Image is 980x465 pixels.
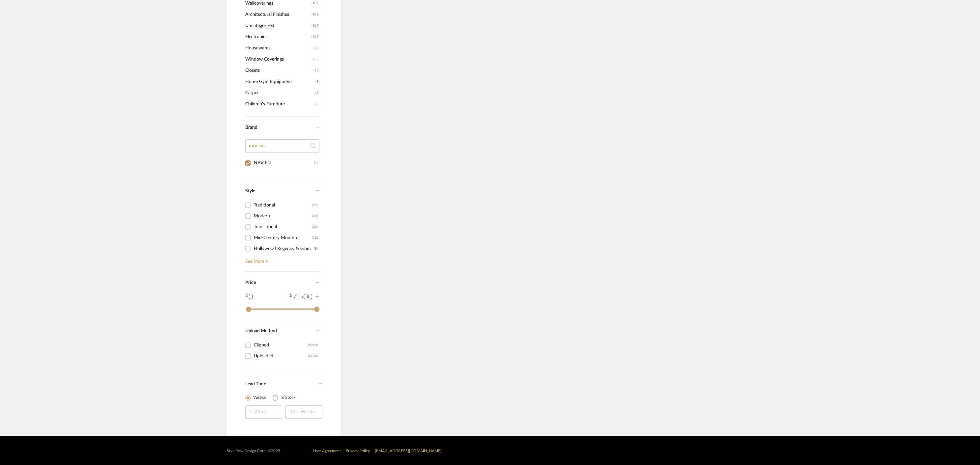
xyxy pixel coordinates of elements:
span: Carpet [245,87,314,98]
span: Uncategorized [245,20,310,31]
div: (23) [312,211,318,221]
span: Children's Furniture [245,98,314,110]
span: (106) [312,32,319,42]
span: (25) [313,65,319,76]
span: Window Coverings [245,54,312,65]
div: NAVIEN [254,158,314,168]
span: Electronics [245,31,310,42]
div: (22) [312,222,318,232]
span: (108) [312,9,319,20]
a: See More + [244,254,319,264]
div: Clipped [254,340,308,350]
div: Hollywood Regency & Glam [254,243,314,254]
div: Mid-Century Modern [254,232,312,243]
span: (35) [313,54,319,65]
span: Home Gym Equipment [245,76,314,87]
span: Architectural Finishes [245,9,310,20]
input: 1 Week [245,405,282,419]
span: (9) [315,76,319,87]
div: Transitional [254,222,312,232]
div: (13) [312,232,318,243]
div: (4730) [308,351,318,361]
div: (8) [314,243,318,254]
label: Weeks [253,395,266,401]
span: Upload Method [245,329,277,333]
span: Lead Time [245,382,266,386]
a: User Agreement [313,449,341,453]
div: (25) [312,200,318,210]
div: (1) [314,158,318,168]
input: Search Brands [245,139,319,152]
span: Housewares [245,42,312,54]
span: Brand [245,125,257,130]
label: In Stock [281,395,296,401]
a: Privacy Policy [346,449,370,453]
div: StyleRow Design Corp. ©2025 [227,449,280,453]
input: 20+ Weeks [285,405,322,419]
div: 0 [245,291,253,303]
div: 7,500 + [289,291,319,303]
span: (38) [313,43,319,53]
span: (6) [315,88,319,98]
span: Style [245,189,255,193]
span: Price [245,280,256,285]
div: Traditional [254,200,312,210]
div: Modern [254,211,312,221]
span: (107) [312,20,319,31]
span: (2) [315,99,319,109]
span: Closets [245,65,312,76]
a: [EMAIL_ADDRESS][DOMAIN_NAME] [375,449,442,453]
div: (9740) [308,340,318,350]
div: Uploaded [254,351,308,361]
